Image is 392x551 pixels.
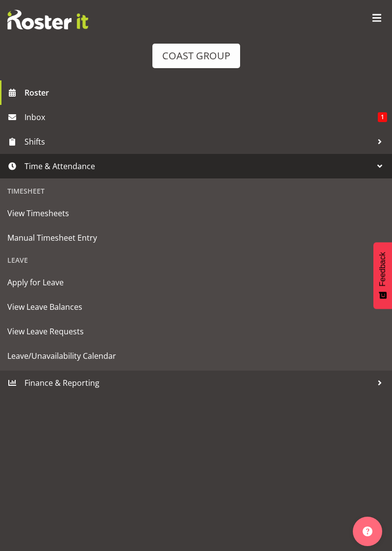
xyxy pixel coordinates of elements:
[2,344,390,368] a: Leave/Unavailability Calendar
[7,206,385,221] span: View Timesheets
[373,242,392,309] button: Feedback - Show survey
[7,324,385,339] span: View Leave Requests
[7,230,385,245] span: Manual Timesheet Entry
[7,349,385,363] span: Leave/Unavailability Calendar
[24,159,372,174] span: Time & Attendance
[7,300,385,314] span: View Leave Balances
[24,376,372,390] span: Finance & Reporting
[24,110,378,125] span: Inbox
[378,112,387,122] span: 1
[363,526,372,536] img: help-xxl-2.png
[2,270,390,295] a: Apply for Leave
[7,10,88,29] img: Rosterit website logo
[7,275,385,290] span: Apply for Leave
[2,250,390,270] div: Leave
[24,85,387,100] span: Roster
[2,319,390,344] a: View Leave Requests
[2,181,390,201] div: Timesheet
[2,295,390,319] a: View Leave Balances
[378,252,387,286] span: Feedback
[2,201,390,225] a: View Timesheets
[24,134,372,149] span: Shifts
[162,49,230,63] div: COAST GROUP
[2,225,390,250] a: Manual Timesheet Entry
